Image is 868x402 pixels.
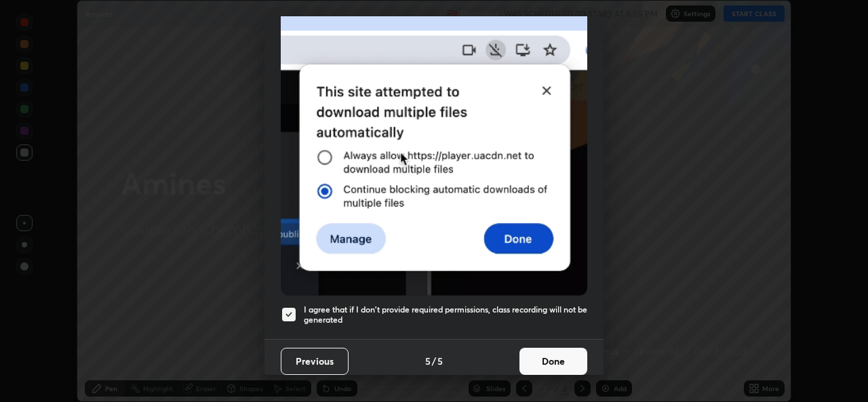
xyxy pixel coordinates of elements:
[425,354,431,368] h4: 5
[437,354,443,368] h4: 5
[281,348,349,375] button: Previous
[519,348,587,375] button: Done
[432,354,436,368] h4: /
[304,304,587,325] h5: I agree that if I don't provide required permissions, class recording will not be generated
